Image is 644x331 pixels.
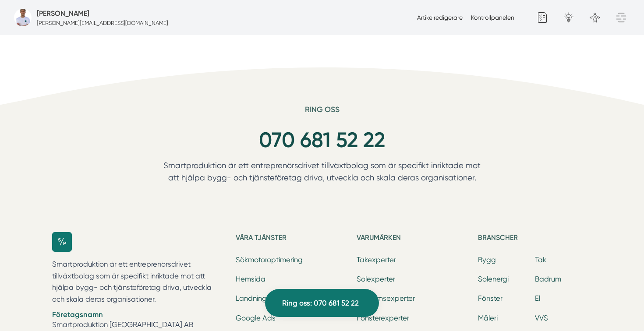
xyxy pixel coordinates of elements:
[154,159,490,189] p: Smartproduktion är ett entreprenörsdrivet tillväxtbolag som är specifikt inriktade mot att hjälpa...
[478,232,592,246] h5: Branscher
[357,275,395,283] a: Solexperter
[478,294,502,303] a: Fönster
[52,310,103,319] strong: Företagsnamn
[52,259,225,305] p: Smartproduktion är ett entreprenörsdrivet tillväxtbolag som är specifikt inriktade mot att hjälpa...
[37,19,168,27] p: [PERSON_NAME][EMAIL_ADDRESS][DOMAIN_NAME]
[236,294,284,303] a: Landningssida
[357,294,415,303] a: Badrumsexperter
[357,232,471,246] h5: Varumärken
[259,127,385,152] a: 070 681 52 22
[535,256,546,264] a: Tak
[236,314,276,322] a: Google Ads
[236,256,303,264] a: Sökmotoroptimering
[535,275,561,283] a: Badrum
[236,275,265,283] a: Hemsida
[154,105,490,121] h6: Ring oss
[357,314,409,322] a: Fönsterexperter
[535,294,540,303] a: El
[265,289,379,317] a: Ring oss: 070 681 52 22
[535,314,548,322] a: VVS
[417,14,463,21] a: Artikelredigerare
[14,9,32,26] img: foretagsbild-pa-smartproduktion-en-webbyraer-i-dalarnas-lan.png
[37,8,89,19] h5: Administratör
[478,314,498,322] a: Måleri
[478,256,496,264] a: Bygg
[357,256,396,264] a: Takexperter
[471,14,514,21] a: Kontrollpanelen
[236,232,350,246] h5: Våra tjänster
[478,275,509,283] a: Solenergi
[282,297,359,309] span: Ring oss: 070 681 52 22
